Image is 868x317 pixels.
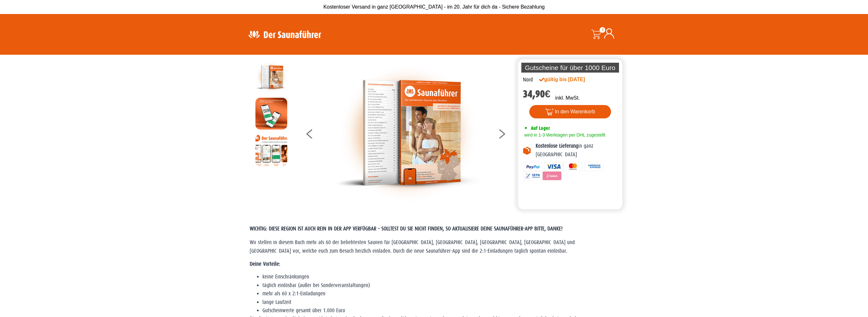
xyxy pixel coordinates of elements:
[255,98,287,130] img: MOCKUP-iPhone_regional
[521,63,619,73] p: Gutscheine für über 1000 Euro
[250,226,563,232] span: WICHTIG: DIESE REGION IST AUCH REIN IN DER APP VERFÜGBAR – SOLLTEST DU SIE NICHT FINDEN, SO AKTUA...
[545,88,551,100] span: €
[531,125,550,131] span: Auf Lager
[529,105,611,118] button: In den Warenkorb
[255,134,287,166] img: Anleitung7tn
[523,76,533,84] div: Nord
[536,143,578,149] b: Kostenlose Lieferung
[523,88,551,100] bdi: 34,90
[250,239,575,254] span: Wir stellen in diesem Buch mehr als 60 der beliebtesten Saunen für [GEOGRAPHIC_DATA], [GEOGRAPHIC...
[262,290,619,298] li: mehr als 60 x 2:1-Einladungen
[255,61,287,93] img: der-saunafuehrer-2025-nord
[523,132,605,137] span: wird in 1-3 Werktagen per DHL zugestellt
[262,281,619,290] li: täglich einlösbar (außer bei Sonderveranstaltungen)
[336,61,479,204] img: der-saunafuehrer-2025-nord
[262,298,619,306] li: lange Laufzeit
[250,261,280,267] strong: Deine Vorteile:
[555,94,580,102] p: inkl. MwSt.
[262,306,619,315] li: Gutscheinwerte gesamt über 1.000 Euro
[323,4,545,10] span: Kostenloser Versand in ganz [GEOGRAPHIC_DATA] - im 20. Jahr für dich da - Sichere Bezahlung
[600,27,605,33] span: 0
[536,142,618,159] p: in ganz [GEOGRAPHIC_DATA]
[539,76,599,83] div: gültig bis [DATE]
[262,273,619,281] li: keine Einschränkungen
